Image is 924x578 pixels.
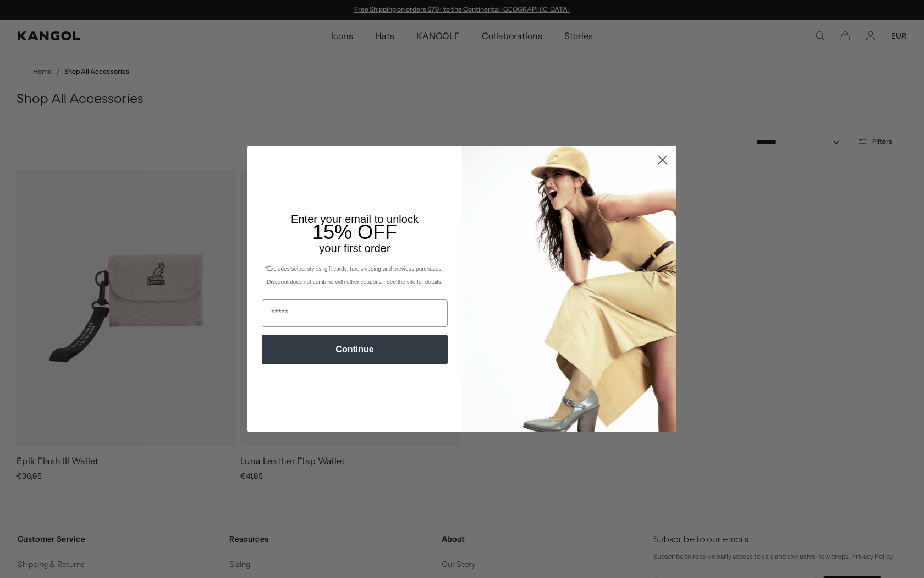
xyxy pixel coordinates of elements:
button: Continue [262,335,448,364]
span: your first order [319,242,390,254]
input: Email [262,299,448,327]
span: 15% OFF [312,221,397,243]
span: Enter your email to unlock [291,213,419,225]
span: *Excludes select styles, gift cards, tax, shipping and previous purchases. Discount does not comb... [265,266,444,285]
button: Close dialog [653,150,672,170]
img: 93be19ad-e773-4382-80b9-c9d740c9197f.jpeg [462,146,676,432]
